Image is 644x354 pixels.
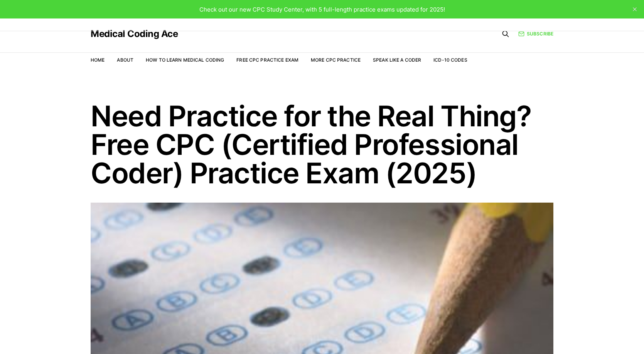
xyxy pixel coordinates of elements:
a: Medical Coding Ace [91,29,178,39]
a: ICD-10 Codes [433,57,467,63]
a: Subscribe [518,30,553,37]
iframe: portal-trigger [516,316,644,354]
a: More CPC Practice [311,57,361,63]
a: Home [91,57,105,63]
span: Check out our new CPC Study Center, with 5 full-length practice exams updated for 2025! [199,6,445,13]
a: Free CPC Practice Exam [236,57,298,63]
a: How to Learn Medical Coding [146,57,224,63]
button: close [629,3,641,15]
h1: Need Practice for the Real Thing? Free CPC (Certified Professional Coder) Practice Exam (2025) [91,102,553,187]
a: About [117,57,133,63]
a: Speak Like a Coder [373,57,421,63]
